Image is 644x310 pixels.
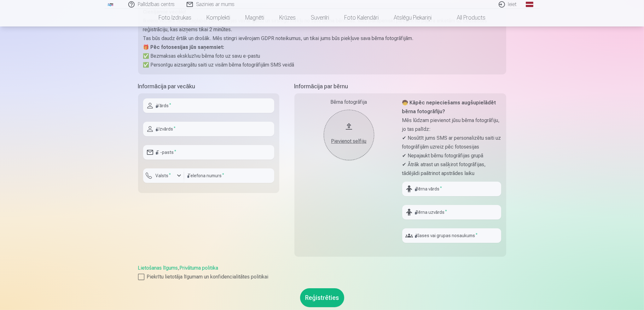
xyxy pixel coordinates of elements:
div: Pievienot selfiju [330,137,368,145]
h5: Informācija par vecāku [138,82,279,91]
a: Krūzes [272,9,303,26]
img: /fa1 [107,3,114,6]
strong: 🎁 Pēc fotosesijas jūs saņemsiet: [143,44,224,50]
div: , [138,264,506,281]
button: Valsts* [143,168,184,183]
p: Mēs lūdzam pievienot jūsu bērna fotogrāfiju, jo tas palīdz: [402,116,501,134]
a: Foto izdrukas [151,9,199,26]
a: Suvenīri [303,9,337,26]
a: Privātuma politika [180,265,218,271]
p: ✅ Bezmaksas ekskluzīvu bērna foto uz savu e-pastu [143,52,501,61]
p: ✔ Nepajaukt bērnu fotogrāfijas grupā [402,151,501,160]
strong: 🧒 Kāpēc nepieciešams augšupielādēt bērna fotogrāfiju? [402,100,496,114]
a: Atslēgu piekariņi [386,9,439,26]
p: ✔ Ātrāk atrast un sašķirot fotogrāfijas, tādējādi paātrinot apstrādes laiku [402,160,501,178]
a: Foto kalendāri [337,9,386,26]
a: All products [439,9,493,26]
p: ✅ Personīgu aizsargātu saiti uz visām bērna fotogrāfijām SMS veidā [143,61,501,69]
a: Lietošanas līgums [138,265,178,271]
div: Bērna fotogrāfija [299,98,398,106]
label: Valsts [153,173,174,179]
h5: Informācija par bērnu [294,82,506,91]
p: ✔ Nosūtīt jums SMS ar personalizētu saiti uz fotogrāfijām uzreiz pēc fotosesijas [402,134,501,151]
label: Piekrītu lietotāja līgumam un konfidencialitātes politikai [138,273,506,281]
button: Pievienot selfiju [324,110,374,160]
a: Komplekti [199,9,238,26]
button: Reģistrēties [300,288,344,307]
a: Magnēti [238,9,272,26]
p: Tas būs daudz ērtāk un drošāk. Mēs stingri ievērojam GDPR noteikumus, un tikai jums būs piekļuve ... [143,34,501,43]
